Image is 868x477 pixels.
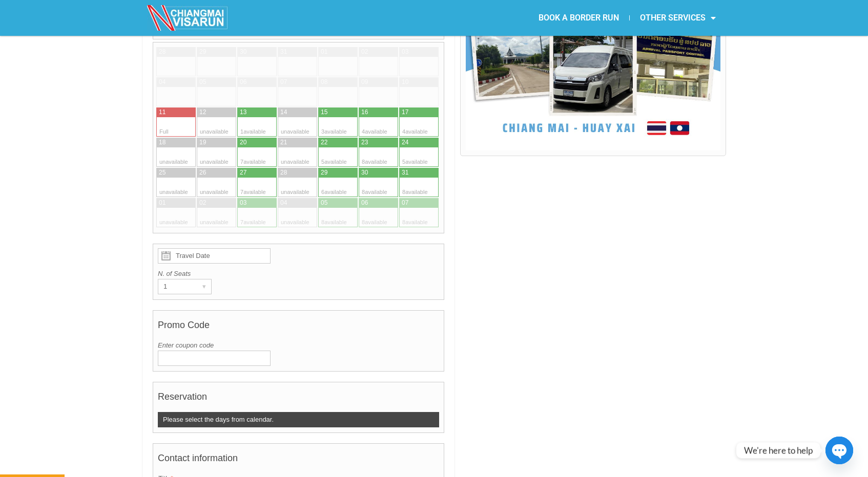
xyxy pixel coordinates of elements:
div: 09 [361,78,368,86]
div: 31 [402,168,408,177]
div: 03 [402,48,408,56]
div: ▾ [197,279,211,294]
div: 05 [321,199,327,207]
div: 07 [280,78,287,86]
div: 31 [280,48,287,56]
div: 29 [199,48,206,56]
h4: Contact information [158,448,439,473]
div: 10 [402,78,408,86]
div: 11 [159,108,166,117]
label: N. of Seats [158,269,439,279]
div: 12 [199,108,206,117]
div: 04 [159,78,166,86]
div: 29 [321,168,327,177]
div: 14 [280,108,287,117]
div: 07 [402,199,408,207]
a: BOOK A BORDER RUN [528,6,629,30]
div: 20 [240,138,246,147]
div: 1 [158,279,192,294]
div: 05 [199,78,206,86]
div: 08 [321,78,327,86]
nav: Menu [434,6,726,30]
label: Enter coupon code [158,340,439,351]
div: 01 [159,199,166,207]
div: 03 [240,199,246,207]
div: 27 [240,168,246,177]
div: 02 [361,48,368,56]
div: 19 [199,138,206,147]
div: 28 [280,168,287,177]
div: 22 [321,138,327,147]
div: 21 [280,138,287,147]
div: 23 [361,138,368,147]
div: 17 [402,108,408,117]
div: 30 [240,48,246,56]
div: 28 [159,48,166,56]
div: 30 [361,168,368,177]
div: 26 [199,168,206,177]
h4: Promo Code [158,315,439,340]
div: 13 [240,108,246,117]
div: Please select the days from calendar. [158,412,439,427]
div: 15 [321,108,327,117]
div: 02 [199,199,206,207]
div: 24 [402,138,408,147]
div: 16 [361,108,368,117]
h4: Reservation [158,386,439,412]
div: 06 [240,78,246,86]
div: 04 [280,199,287,207]
div: 18 [159,138,166,147]
div: 25 [159,168,166,177]
div: 01 [321,48,327,56]
div: 06 [361,199,368,207]
a: OTHER SERVICES [630,6,726,30]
